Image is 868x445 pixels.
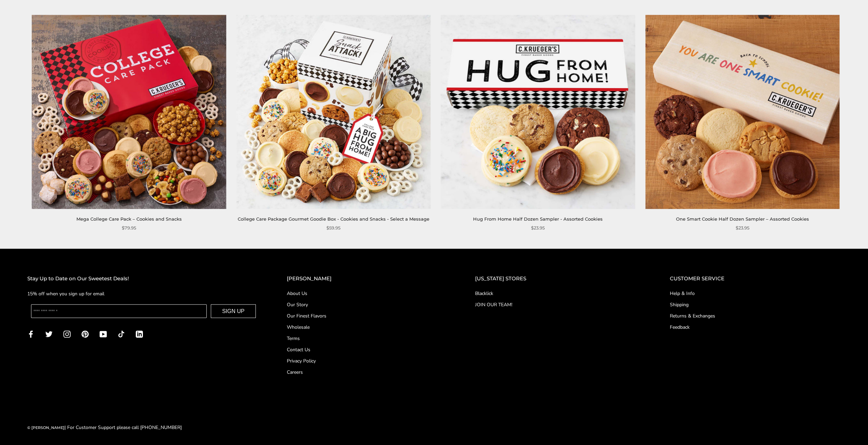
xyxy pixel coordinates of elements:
input: Enter your email [31,304,207,318]
span: $79.95 [122,224,136,232]
a: Careers [287,368,448,375]
a: Feedback [670,323,841,330]
a: Privacy Policy [287,357,448,364]
a: Contact Us [287,346,448,353]
span: $59.95 [326,224,340,232]
a: Returns & Exchanges [670,312,841,319]
span: $23.95 [736,224,749,232]
a: Pinterest [82,330,89,338]
a: JOIN OUR TEAM! [475,301,643,308]
a: Our Story [287,301,448,308]
a: Wholesale [287,323,448,330]
a: Help & Info [670,290,841,297]
a: Instagram [63,330,71,338]
img: Hug From Home Half Dozen Sampler - Assorted Cookies [441,15,635,209]
h2: Stay Up to Date on Our Sweetest Deals! [27,274,260,283]
a: One Smart Cookie Half Dozen Sampler – Assorted Cookies [676,216,809,222]
h2: CUSTOMER SERVICE [670,274,841,283]
a: Hug From Home Half Dozen Sampler - Assorted Cookies [473,216,603,222]
a: Shipping [670,301,841,308]
a: Twitter [45,330,53,338]
button: SIGN UP [211,304,256,318]
a: About Us [287,290,448,297]
img: Mega College Care Pack – Cookies and Snacks [32,15,226,209]
a: Our Finest Flavors [287,312,448,319]
a: Blacklick [475,290,643,297]
img: One Smart Cookie Half Dozen Sampler – Assorted Cookies [645,15,839,209]
p: 15% off when you sign up for email [27,290,260,297]
iframe: Sign Up via Text for Offers [5,419,71,440]
a: YouTube [100,330,107,338]
h2: [US_STATE] STORES [475,274,643,283]
h2: [PERSON_NAME] [287,274,448,283]
a: Facebook [27,330,34,338]
a: LinkedIn [136,330,143,338]
span: $23.95 [531,224,545,232]
div: | For Customer Support please call [PHONE_NUMBER] [27,423,182,431]
a: Mega College Care Pack – Cookies and Snacks [76,216,182,222]
a: Terms [287,335,448,342]
img: College Care Package Gourmet Goodie Box - Cookies and Snacks - Select a Message [236,15,430,209]
a: TikTok [118,330,125,338]
a: College Care Package Gourmet Goodie Box - Cookies and Snacks - Select a Message [238,216,429,222]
